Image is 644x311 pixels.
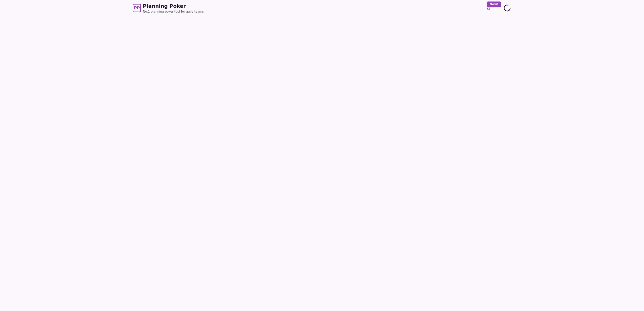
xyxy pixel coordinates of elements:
button: New! [484,4,493,13]
span: PP [134,5,140,11]
span: No.1 planning poker tool for agile teams [143,10,204,14]
a: PPPlanning PokerNo.1 planning poker tool for agile teams [133,3,204,14]
span: Planning Poker [143,3,204,10]
div: New! [487,2,501,7]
